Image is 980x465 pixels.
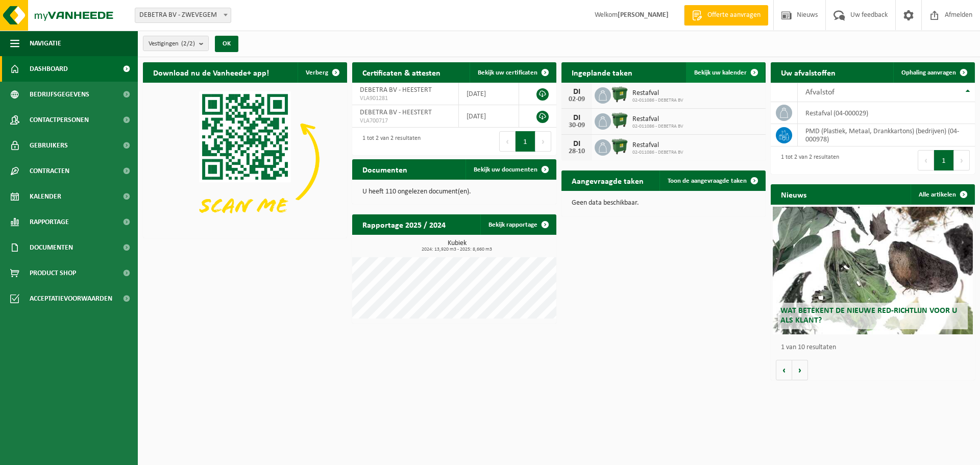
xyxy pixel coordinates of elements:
span: Bekijk uw kalender [694,69,747,76]
span: 02-011086 - DEBETRA BV [632,150,683,156]
div: 1 tot 2 van 2 resultaten [776,149,839,172]
span: Acceptatievoorwaarden [30,286,112,311]
img: WB-1100-HPE-GN-01 [611,112,628,129]
a: Bekijk uw kalender [686,62,765,83]
a: Offerte aanvragen [684,5,768,26]
h2: Ingeplande taken [561,62,643,82]
a: Alle artikelen [911,184,974,205]
button: Verberg [298,62,346,83]
div: DI [567,114,587,122]
div: 28-10 [567,148,587,155]
span: Wat betekent de nieuwe RED-richtlijn voor u als klant? [780,307,957,325]
span: 2024: 13,920 m3 - 2025: 8,660 m3 [357,247,556,252]
img: WB-1100-HPE-GN-01 [611,138,628,155]
td: PMD (Plastiek, Metaal, Drankkartons) (bedrijven) (04-000978) [798,124,975,146]
span: Kalender [30,184,61,209]
td: restafval (04-000029) [798,102,975,124]
span: Restafval [632,141,683,150]
h2: Aangevraagde taken [561,170,654,190]
h3: Kubiek [357,240,556,252]
span: Ophaling aanvragen [901,69,956,76]
button: Next [954,150,970,170]
span: Bekijk uw certificaten [478,69,537,76]
button: Vorige [776,360,792,380]
span: Gebruikers [30,133,68,158]
a: Toon de aangevraagde taken [659,170,765,191]
span: VLA700717 [360,117,451,125]
img: WB-1100-HPE-GN-01 [611,86,628,103]
span: Toon de aangevraagde taken [668,178,747,184]
span: 02-011086 - DEBETRA BV [632,97,683,104]
span: Contactpersonen [30,107,89,133]
span: Verberg [306,69,328,76]
span: Bekijk uw documenten [474,166,537,173]
div: DI [567,140,587,148]
span: Bedrijfsgegevens [30,82,89,107]
img: Download de VHEPlus App [143,83,347,236]
span: Restafval [632,89,683,97]
div: DI [567,88,587,96]
h2: Rapportage 2025 / 2024 [352,214,456,234]
button: Next [535,131,551,152]
p: Geen data beschikbaar. [572,200,755,207]
p: 1 van 10 resultaten [781,344,970,351]
td: [DATE] [459,105,520,128]
span: Product Shop [30,260,76,286]
h2: Uw afvalstoffen [771,62,846,82]
strong: [PERSON_NAME] [618,11,669,19]
p: U heeft 110 ongelezen document(en). [362,188,546,195]
a: Ophaling aanvragen [893,62,974,83]
a: Wat betekent de nieuwe RED-richtlijn voor u als klant? [773,207,973,334]
span: DEBETRA BV - ZWEVEGEM [135,8,231,22]
button: 1 [516,131,535,152]
span: 02-011086 - DEBETRA BV [632,124,683,130]
button: Previous [499,131,516,152]
h2: Documenten [352,159,418,179]
td: [DATE] [459,83,520,105]
span: Restafval [632,115,683,124]
h2: Download nu de Vanheede+ app! [143,62,279,82]
a: Bekijk rapportage [480,214,555,235]
span: Rapportage [30,209,69,235]
span: Afvalstof [805,88,835,96]
a: Bekijk uw certificaten [470,62,555,83]
div: 02-09 [567,96,587,103]
span: VLA901281 [360,94,451,103]
count: (2/2) [181,40,195,47]
button: 1 [934,150,954,170]
div: 1 tot 2 van 2 resultaten [357,130,421,153]
span: Dashboard [30,56,68,82]
button: Previous [918,150,934,170]
a: Bekijk uw documenten [465,159,555,180]
span: DEBETRA BV - HEESTERT [360,109,432,116]
span: Navigatie [30,31,61,56]
button: Vestigingen(2/2) [143,36,209,51]
span: Contracten [30,158,69,184]
span: Vestigingen [149,36,195,52]
button: OK [215,36,238,52]
button: Volgende [792,360,808,380]
span: Documenten [30,235,73,260]
span: DEBETRA BV - ZWEVEGEM [135,8,231,23]
span: DEBETRA BV - HEESTERT [360,86,432,94]
h2: Certificaten & attesten [352,62,451,82]
span: Offerte aanvragen [705,10,763,20]
div: 30-09 [567,122,587,129]
h2: Nieuws [771,184,817,204]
